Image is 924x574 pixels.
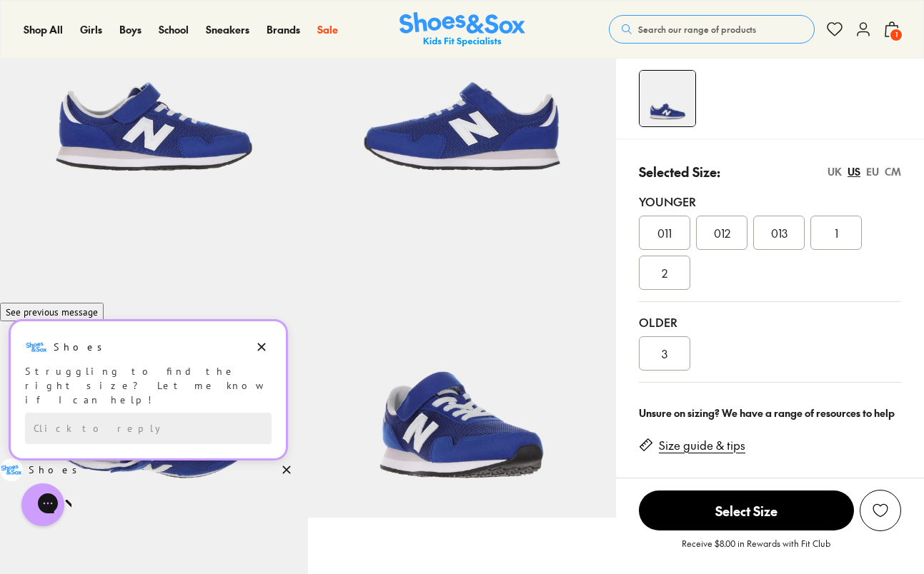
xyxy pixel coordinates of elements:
[883,14,900,45] button: 1
[828,164,842,179] div: UK
[771,224,788,241] span: 013
[639,406,901,421] div: Unsure on sizing? We have a range of resources to help
[662,264,667,281] span: 2
[308,210,616,518] img: 7-551805_1
[639,313,901,331] div: Older
[317,22,338,37] a: Sale
[714,224,730,241] span: 012
[11,21,286,158] div: Campaign message
[640,71,695,126] img: 4-551802_1
[206,22,249,37] a: Sneakers
[659,438,745,453] a: Size guide & tips
[848,164,860,179] div: US
[657,224,672,241] span: 011
[399,12,525,47] img: SNS_Logo_Responsive.svg
[25,35,48,58] img: Shoes logo
[609,15,815,44] button: Search our range of products
[25,64,272,106] div: Struggling to find the right size? Let me know if I can help!
[639,490,854,530] span: Select Size
[54,39,110,54] h3: Shoes
[29,162,85,176] h3: Shoes
[119,22,141,37] a: Boys
[24,22,63,37] a: Shop All
[159,22,189,37] a: School
[682,537,830,563] p: Receive $8.00 in Rewards with Fit Club
[80,22,102,37] a: Girls
[885,164,901,179] div: CM
[6,5,98,18] span: See previous message
[835,224,838,241] span: 1
[639,193,901,210] div: Younger
[639,490,854,531] button: Select Size
[639,162,720,181] p: Selected Size:
[252,36,272,56] button: Dismiss campaign
[399,12,525,47] a: Shoes & Sox
[14,478,71,531] iframe: Gorgias live chat messenger
[889,28,903,42] span: 1
[267,22,300,37] a: Brands
[860,490,901,531] button: Add to Wishlist
[638,23,756,36] span: Search our range of products
[25,112,272,143] div: Reply to the campaigns
[662,345,667,362] span: 3
[866,164,879,179] div: EU
[11,35,286,106] div: Message from Shoes. Struggling to find the right size? Let me know if I can help!
[277,159,297,179] button: Dismiss campaign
